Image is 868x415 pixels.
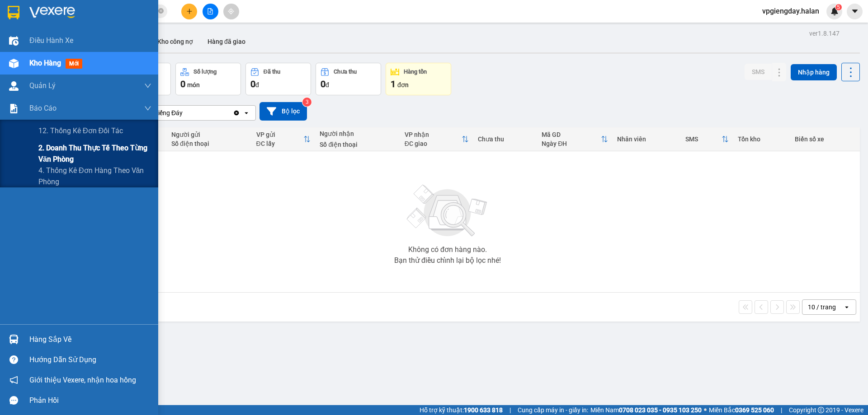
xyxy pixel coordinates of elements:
sup: 5 [835,4,842,10]
svg: open [243,109,250,117]
div: SMS [685,135,722,143]
span: đ [255,81,259,89]
div: Số lượng [193,69,217,75]
span: caret-down [851,7,859,15]
b: GỬI : VP Giếng Đáy [11,61,118,76]
button: Nhập hàng [791,64,837,80]
span: down [144,105,151,112]
div: VP Giếng Đáy [144,108,183,117]
img: warehouse-icon [9,59,19,68]
button: plus [181,4,197,19]
div: Người gửi [171,131,247,138]
div: Bạn thử điều chỉnh lại bộ lọc nhé! [394,257,501,264]
th: Toggle SortBy [400,127,474,151]
th: Toggle SortBy [252,127,316,151]
span: file-add [207,8,213,14]
div: Hàng sắp về [29,333,151,346]
span: ⚪️ [704,408,707,412]
div: Hàng tồn [404,69,427,75]
div: Ngày ĐH [542,140,600,147]
li: 271 - [PERSON_NAME] - [GEOGRAPHIC_DATA] - [GEOGRAPHIC_DATA] [85,22,378,33]
button: Đã thu0đ [245,63,311,95]
div: Chưa thu [478,135,533,143]
span: 0 [250,79,255,89]
span: question-circle [9,355,18,364]
strong: 0369 525 060 [735,406,774,414]
div: Người nhận [320,130,395,137]
div: Số điện thoại [171,140,247,147]
input: Selected VP Giếng Đáy. [184,108,184,117]
button: Hàng tồn1đơn [386,63,451,95]
div: ĐC giao [405,140,462,147]
span: Miền Bắc [709,405,774,415]
div: ĐC lấy [256,140,304,147]
sup: 3 [302,98,311,107]
span: Kho hàng [29,59,61,67]
strong: 1900 633 818 [464,406,503,414]
div: Số điện thoại [320,141,395,148]
strong: 0708 023 035 - 0935 103 250 [619,406,702,414]
button: Số lượng0món [175,63,241,95]
button: Kho công nợ [150,31,200,52]
span: đ [325,81,329,89]
span: | [781,405,782,415]
div: Đã thu [264,69,280,75]
span: Điều hành xe [29,35,73,46]
div: VP nhận [405,131,462,138]
img: warehouse-icon [9,335,19,344]
span: Cung cấp máy in - giấy in: [518,405,588,415]
div: VP gửi [256,131,304,138]
span: close-circle [158,7,164,16]
th: Toggle SortBy [681,127,733,151]
div: Hướng dẫn sử dụng [29,353,151,367]
div: Không có đơn hàng nào. [408,246,487,253]
img: logo.jpg [11,11,79,56]
span: Hỗ trợ kỹ thuật: [420,405,503,415]
button: caret-down [847,4,863,19]
span: copyright [818,407,824,413]
div: ver 1.8.147 [809,28,840,38]
div: Mã GD [542,131,600,138]
div: Nhân viên [617,135,677,143]
button: Hàng đã giao [200,31,253,52]
button: file-add [203,4,218,19]
span: down [144,82,151,89]
img: warehouse-icon [9,36,19,46]
img: svg+xml;base64,PHN2ZyBjbGFzcz0ibGlzdC1wbHVnX19zdmciIHhtbG5zPSJodHRwOi8vd3d3LnczLm9yZy8yMDAwL3N2Zy... [402,179,493,242]
span: 1 [391,79,396,89]
span: món [187,81,200,89]
span: vpgiengday.halan [755,5,826,17]
div: Chưa thu [334,69,357,75]
button: aim [223,4,239,19]
div: Phản hồi [29,394,151,407]
svg: Clear value [233,109,240,117]
span: 0 [180,79,185,89]
img: icon-new-feature [830,7,839,15]
span: 12. Thống kê đơn đối tác [38,125,123,136]
img: warehouse-icon [9,81,19,91]
span: Giới thiệu Vexere, nhận hoa hồng [29,374,136,386]
span: 2. Doanh thu thực tế theo từng văn phòng [38,142,151,165]
svg: open [843,303,850,311]
span: message [9,396,18,405]
div: 10 / trang [808,303,836,312]
img: logo-vxr [8,6,19,19]
span: Quản Lý [29,80,56,91]
button: Bộ lọc [259,102,307,121]
th: Toggle SortBy [537,127,612,151]
button: Chưa thu0đ [316,63,381,95]
span: 0 [321,79,325,89]
span: | [509,405,511,415]
div: Tồn kho [738,135,786,143]
span: 5 [837,4,840,10]
img: solution-icon [9,104,19,113]
span: plus [186,8,193,14]
div: Biển số xe [795,135,855,143]
span: Báo cáo [29,103,57,114]
span: close-circle [158,8,164,14]
span: Miền Nam [590,405,702,415]
span: đơn [397,81,409,89]
span: mới [66,59,82,69]
span: notification [9,376,18,384]
button: SMS [745,64,772,80]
